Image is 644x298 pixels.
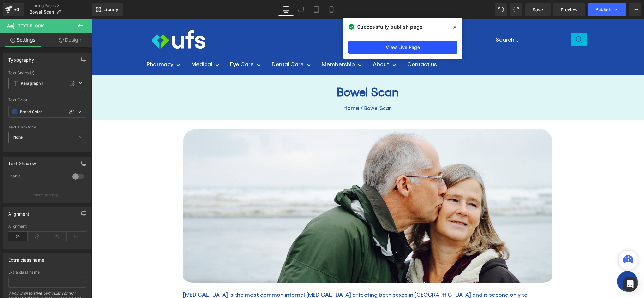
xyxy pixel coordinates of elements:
input: Search... [399,14,480,27]
nav: breadcrumbs [92,80,461,98]
a: Tablet [309,3,324,16]
button: Redo [510,3,522,16]
div: Extra class name [8,270,86,275]
span: Library [104,7,118,12]
a: New Library [92,3,123,16]
a: Dental Care [181,40,219,50]
span: Bowel Scan [29,9,54,15]
span: / [268,84,273,94]
a: Pharmacy [56,40,89,50]
a: Design [47,33,93,47]
div: Open Intercom Messenger [623,277,638,292]
a: v6 [3,3,24,16]
a: View Live Page [348,41,457,54]
div: Text Color [8,98,86,102]
div: Typography [8,54,34,63]
div: Text Styles [8,70,86,75]
div: v6 [13,5,21,14]
span: Publish [595,7,611,12]
button: More settings [4,188,90,202]
span: Preview [561,6,578,13]
div: Alignment [8,208,30,217]
a: Landing Pages [29,3,92,8]
a: Preview [553,3,585,16]
a: Laptop [294,3,309,16]
div: Alignment [8,224,86,229]
h1: Bowel Scan [92,65,461,80]
a: Mobile [324,3,339,16]
button: Undo [495,3,507,16]
button: Publish [588,3,626,16]
a: Desktop [278,3,294,16]
a: Eye Care [139,40,170,50]
input: Color [20,108,61,115]
button: Search [480,14,496,27]
div: Enable [8,174,66,180]
span: Successfully publish page [357,23,422,31]
a: Contact us [316,40,346,50]
button: More [629,3,641,16]
a: About [282,40,305,50]
a: Medical [100,40,128,50]
a: Home [252,84,268,94]
a: Membership [230,40,271,50]
div: Text Shadow [8,157,36,166]
b: Paragraph 1 [21,81,44,86]
img: UFS Healthcare [56,6,119,35]
p: More settings [33,192,59,198]
span: Save [533,6,543,13]
b: None [13,135,23,140]
div: Text Transform [8,125,86,129]
span: Text Block [18,23,44,28]
div: Extra class name [8,254,44,263]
